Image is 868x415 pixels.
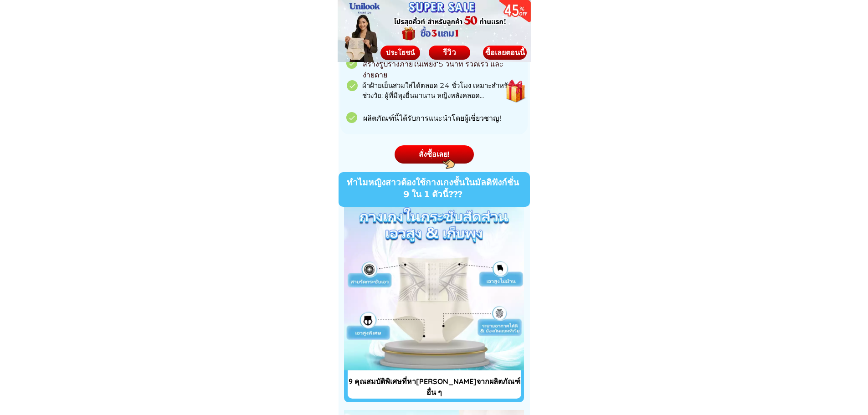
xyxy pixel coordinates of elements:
[363,59,525,81] p: สร้างรูปร่างภายในเพียง 5 วินาที รวดเร็ว และง่ายดาย
[347,376,522,398] h2: 9 คุณสมบัติพิเศษที่หา[PERSON_NAME]จากผลิตภัณฑ์อื่น ๆ
[362,81,524,101] p: ผ้าฝ้ายเย็นสวมใส่ได้ตลอด 24 ชั่วโมง เหมาะสำหรับทุกช่วงวัย: ผู้ที่มีพุงยื่นมานาน หญิงหลังคลอด...
[429,46,470,58] div: รีวิว
[386,48,415,56] span: ประโยชน์
[344,177,522,201] h2: ทำไมหญิงสาวต้องใช้กางเกงชั้นในมัลติฟังก์ชั่น 9 ใน 1 ตัวนี้???
[483,49,527,56] div: ซื้อเลยตอนนี้
[395,149,474,160] div: สั่งซื้อเลย!
[363,113,526,124] p: ผลิตภัณฑ์นี้ได้รับการแนะนำโดยผู้เชี่ยวชาญ!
